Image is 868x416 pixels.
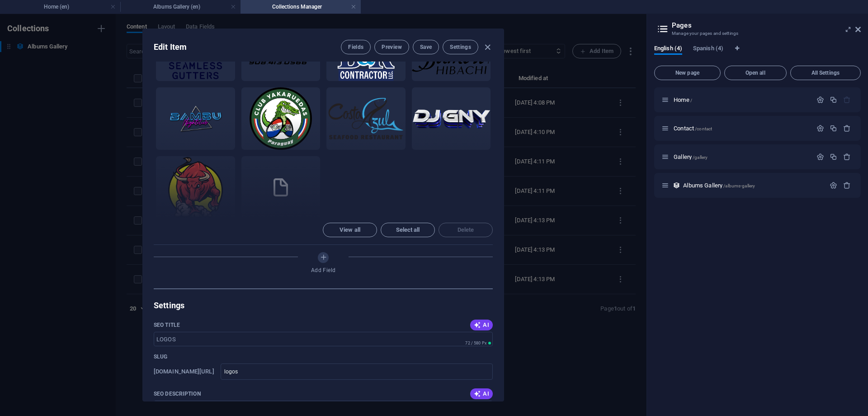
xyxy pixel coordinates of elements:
[341,40,371,54] button: Fields
[154,321,180,329] p: SEO Title
[830,182,837,189] div: Settings
[683,182,755,189] span: Click to open page
[154,390,201,397] label: The text in search results and social media
[672,21,861,29] h2: Pages
[250,87,312,150] img: CLUBYAKARUEDASVECTORBANDERARTR-siRN9aOj2J2-L0lUCVGxYQ.png
[674,125,712,132] span: Click to open page
[396,227,420,233] span: Select all
[382,43,401,51] span: Preview
[154,300,493,311] h2: Settings
[311,267,336,274] span: Add Field
[154,353,167,360] p: Slug
[450,43,471,51] span: Settings
[816,124,824,132] div: Settings
[348,43,363,51] span: Fields
[420,43,432,51] span: Save
[674,153,708,160] span: Click to open page
[413,40,439,54] button: Save
[723,183,755,188] span: /albums-gallery
[672,29,843,38] h3: Manage your pages and settings
[154,332,493,346] input: The page title in search results and browser tabs
[794,70,857,76] span: All Settings
[470,388,493,399] button: AI
[474,390,489,397] span: AI
[693,43,723,56] span: Spanish (4)
[326,87,406,150] li: CostaAzulLOGOPRINT-GFtlWKyjkaHLJsVdkRj4nw.png
[728,70,783,76] span: Open all
[830,124,837,132] div: Duplicate
[470,320,493,330] button: AI
[381,223,435,237] button: Select all
[374,40,409,54] button: Preview
[816,153,824,161] div: Settings
[154,42,187,53] h2: Edit Item
[154,366,214,377] h6: Slug is the URL under which this item can be found, so it must be unique.
[693,155,708,160] span: /gallery
[318,252,329,263] button: Add Field
[830,96,837,104] div: Duplicate
[120,2,241,12] h4: Albums Gallery (en)
[654,45,861,62] div: Language Tabs
[154,390,201,397] p: SEO Description
[411,87,491,150] li: DJGLOGO33DRTR-l7eIDIY8bBctB5MofJoFtQ.png
[671,125,812,131] div: Contact/contact
[465,341,486,345] span: 72 / 580 Px
[323,223,377,237] button: View all
[654,66,721,80] button: New page
[671,154,812,160] div: Gallery/gallery
[463,340,493,346] span: Calculated pixel length in search results
[816,96,824,104] div: Settings
[674,96,692,103] span: Click to open page
[830,153,837,161] div: Duplicate
[690,98,692,103] span: /
[241,2,361,12] h4: Collections Manager
[843,182,851,189] div: Remove
[340,227,360,233] span: View all
[443,40,478,54] button: Settings
[474,321,489,329] span: AI
[843,96,851,104] div: The startpage cannot be deleted
[658,70,717,76] span: New page
[156,87,236,150] li: BAMBUNIGHTCLUBLOGO1080-xLl6nmRrMjQrU_ScP7H0hg.png
[680,182,825,188] div: Albums Gallery/albums-gallery
[241,87,321,150] li: CLUBYAKARUEDASVECTORBANDERARTR-siRN9aOj2J2-L0lUCVGxYQ.png
[673,182,680,189] div: This layout is used as a template for all items (e.g. a blog post) of this collection. The conten...
[326,96,406,142] img: CostaAzulLOGOPRINT-GFtlWKyjkaHLJsVdkRj4nw.png
[724,66,787,80] button: Open all
[156,96,235,141] img: BAMBUNIGHTCLUBLOGO1080-xLl6nmRrMjQrU_ScP7H0hg.png
[843,124,851,132] div: Remove
[790,66,861,80] button: All Settings
[695,126,712,131] span: /contact
[843,153,851,161] div: Remove
[154,321,180,329] label: The page title in search results and browser tabs
[671,97,812,103] div: Home/
[412,101,491,136] img: DJGLOGO33DRTR-l7eIDIY8bBctB5MofJoFtQ.png
[654,43,682,56] span: English (4)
